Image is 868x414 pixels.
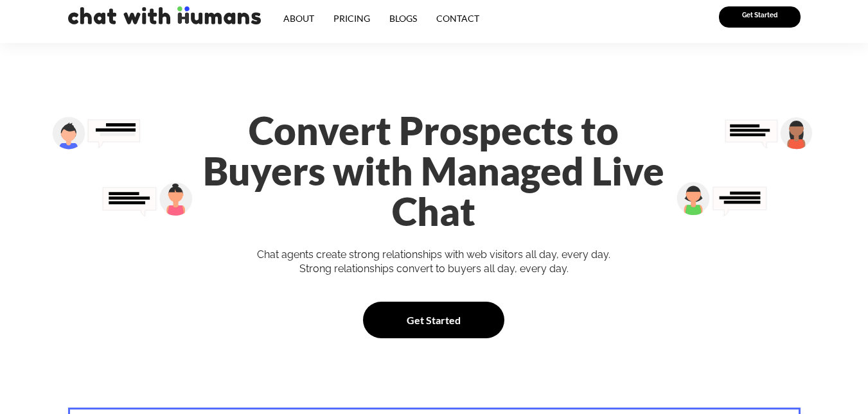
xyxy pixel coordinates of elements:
[184,262,683,276] div: Strong relationships convert to buyers all day, every day.
[427,6,489,30] a: Contact
[724,117,813,150] img: Group 26
[68,6,261,24] img: chat with humans
[101,182,193,218] img: Group 29
[677,182,768,218] img: Group 27
[363,302,504,338] a: Get Started
[184,248,683,262] div: Chat agents create strong relationships with web visitors all day, every day.
[52,117,141,150] img: Group 28
[324,6,380,30] a: Pricing
[407,312,461,328] span: Get Started
[380,6,427,30] a: Blogs
[184,110,683,232] h1: Convert Prospects to Buyers with Managed Live Chat
[274,6,324,30] a: About
[719,6,801,28] a: Get Started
